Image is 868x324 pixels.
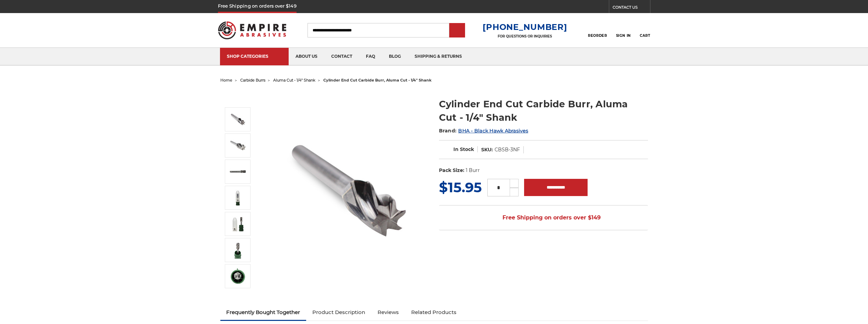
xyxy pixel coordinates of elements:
[240,78,265,83] a: carbide burrs
[220,48,289,65] a: SHOP CATEGORIES
[229,241,246,259] img: Tungsten carbide burr - 1/4" aluma cut SB-3NF cylinder end cut
[640,33,650,38] span: Cart
[279,121,416,259] img: SB-3NF cylinder end cut shape carbide burr 1/4" shank
[439,167,464,174] dt: Pack Size:
[218,17,287,44] img: Empire Abrasives
[495,146,520,153] dd: CBSB-3NF
[481,146,493,153] dt: SKU:
[323,78,431,83] span: cylinder end cut carbide burr, aluma cut - 1/4" shank
[439,179,482,196] span: $15.95
[229,163,246,180] img: cylinder end cut aluma cut carbide burr - 1/4 inch shank
[439,97,648,124] h1: Cylinder End Cut Carbide Burr, Aluma Cut - 1/4" Shank
[405,305,463,320] a: Related Products
[453,146,474,152] span: In Stock
[229,215,246,233] img: Quarter inch shank SB-3NF aluma cut carbide bur
[483,22,567,32] a: [PHONE_NUMBER]
[324,48,359,65] a: contact
[229,268,246,285] img: 1/4" shank aluma cut carbide burr bit SB-3NF cylinder end cut shape
[640,23,650,38] a: Cart
[229,189,246,206] img: 1/4" cylinder end cut aluma cut carbide bur
[588,33,607,38] span: Reorder
[306,305,371,320] a: Product Description
[458,128,528,134] a: BHA - Black Hawk Abrasives
[289,48,324,65] a: about us
[273,78,315,83] a: aluma cut - 1/4" shank
[616,33,631,38] span: Sign In
[227,54,282,59] div: SHOP CATEGORIES
[229,137,246,154] img: SB-5NF cylinder end cut shape carbide burr 1/4" shank
[408,48,469,65] a: shipping & returns
[359,48,382,65] a: faq
[613,3,650,13] a: CONTACT US
[220,78,232,83] a: home
[382,48,408,65] a: blog
[466,167,480,174] dd: 1 Burr
[220,305,306,320] a: Frequently Bought Together
[450,24,464,37] input: Submit
[371,305,405,320] a: Reviews
[486,211,601,225] span: Free Shipping on orders over $149
[229,111,246,128] img: SB-3NF cylinder end cut shape carbide burr 1/4" shank
[439,128,457,134] span: Brand:
[588,23,607,37] a: Reorder
[483,34,567,39] p: FOR QUESTIONS OR INQUIRIES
